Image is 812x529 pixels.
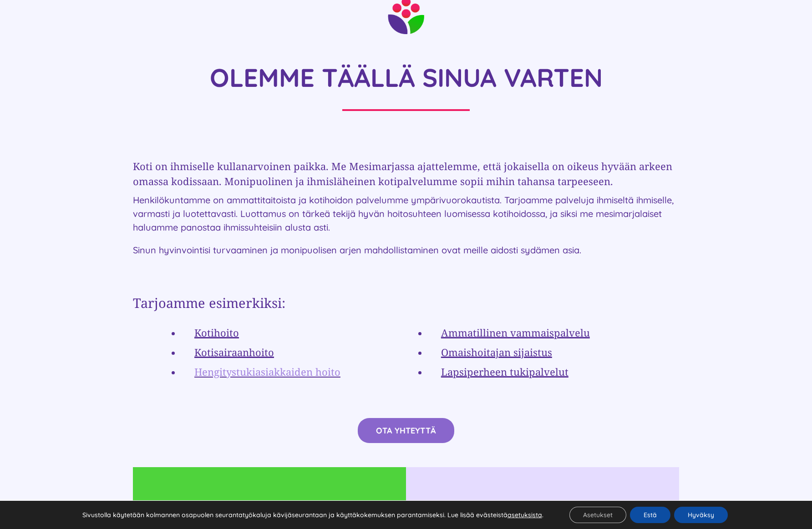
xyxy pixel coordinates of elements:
[194,365,340,378] a: Hengitystukiasiakkaiden hoito
[507,511,542,519] button: asetuksista
[358,418,454,443] a: OTA YHTEYTTÄ
[441,326,590,339] a: Ammatillinen vammaispalvelu
[441,365,568,378] a: Lapsiperheen tukipalvelut
[82,511,543,519] p: Sivustolla käytetään kolmannen osapuolen seurantatyökaluja kävijäseurantaan ja käyttäkokemuksen p...
[133,243,679,257] p: Sinun hyvinvointisi turvaaminen ja monipuolisen arjen mahdollistaminen ovat meille aidosti sydäme...
[630,507,670,523] button: Estä
[133,294,679,312] h2: Tarjoamme esimerkiksi:
[133,193,679,234] p: Henkilökuntamme on ammattitaitoista ja kotihoidon palvelumme ympärivuorokautista. Tarjoamme palve...
[376,426,436,435] span: OTA YHTEYTTÄ
[569,507,626,523] button: Asetukset
[441,345,552,359] a: Omaishoitajan sijaistus
[133,159,679,189] h3: Koti on ihmiselle kullanarvoinen paikka. Me Mesimarjassa ajattelemme, että jokaisella on oikeus h...
[194,345,274,359] a: Kotisairaanhoito
[210,61,603,93] strong: OLEMME TÄÄLLÄ SINUA VARTEN
[674,507,728,523] button: Hyväksy
[194,326,239,339] a: Kotihoito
